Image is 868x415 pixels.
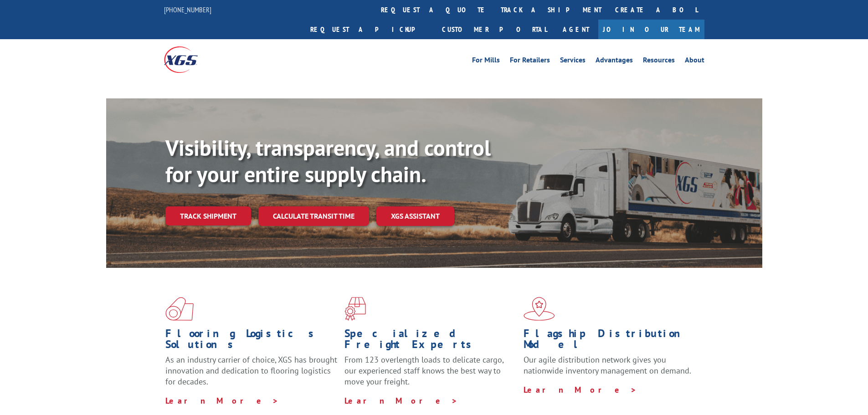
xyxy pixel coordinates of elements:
[303,20,435,39] a: Request a pickup
[376,206,454,226] a: XGS ASSISTANT
[524,384,637,395] a: Learn More >
[685,56,704,67] a: About
[165,297,194,321] img: xgs-icon-total-supply-chain-intelligence-red
[165,354,337,387] span: As an industry carrier of choice, XGS has brought innovation and dedication to flooring logistics...
[554,20,598,39] a: Agent
[165,395,279,406] a: Learn More >
[165,328,338,354] h1: Flooring Logistics Solutions
[344,297,366,321] img: xgs-icon-focused-on-flooring-red
[164,5,211,14] a: [PHONE_NUMBER]
[524,354,691,376] span: Our agile distribution network gives you nationwide inventory management on demand.
[510,56,550,67] a: For Retailers
[344,395,458,406] a: Learn More >
[435,20,554,39] a: Customer Portal
[165,206,251,225] a: Track shipment
[643,56,675,67] a: Resources
[598,20,704,39] a: Join Our Team
[524,297,555,321] img: xgs-icon-flagship-distribution-model-red
[560,56,586,67] a: Services
[165,133,491,188] b: Visibility, transparency, and control for your entire supply chain.
[472,56,500,67] a: For Mills
[344,328,517,354] h1: Specialized Freight Experts
[524,328,696,354] h1: Flagship Distribution Model
[258,206,369,226] a: Calculate transit time
[596,56,633,67] a: Advantages
[344,354,517,395] p: From 123 overlength loads to delicate cargo, our experienced staff knows the best way to move you...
